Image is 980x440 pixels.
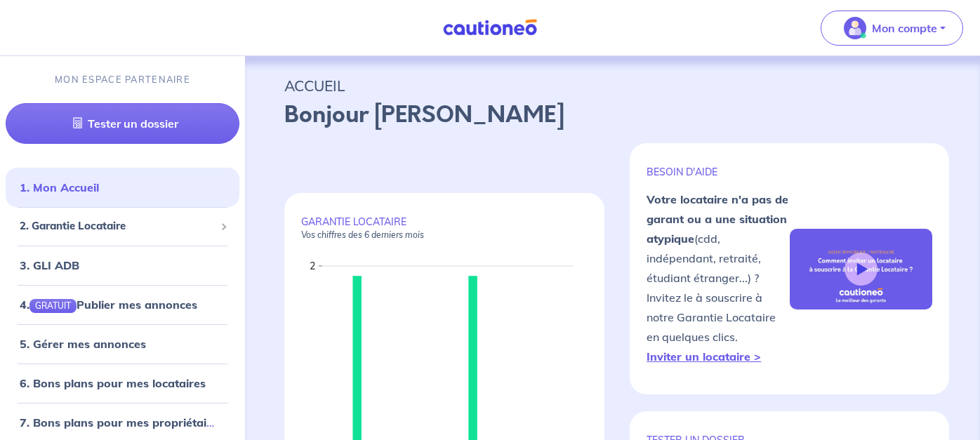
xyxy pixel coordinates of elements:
text: 2 [310,260,315,272]
div: 4.GRATUITPublier mes annonces [6,291,239,319]
a: Inviter un locataire > [647,349,761,364]
div: 2. Garantie Locataire [6,213,239,240]
span: 2. Garantie Locataire [20,218,215,234]
p: MON ESPACE PARTENAIRE [55,73,190,86]
a: 7. Bons plans pour mes propriétaires [20,415,223,429]
a: 5. Gérer mes annonces [20,337,146,351]
p: Bonjour [PERSON_NAME] [284,98,941,132]
a: 3. GLI ADB [20,258,79,272]
img: video-gli-new-none.jpg [790,229,932,309]
img: Cautioneo [437,19,543,36]
div: 6. Bons plans pour mes locataires [6,369,239,397]
p: GARANTIE LOCATAIRE [301,215,588,241]
img: illu_account_valid_menu.svg [844,17,866,39]
strong: Votre locataire n'a pas de garant ou a une situation atypique [647,192,788,246]
p: (cdd, indépendant, retraité, étudiant étranger...) ? Invitez le à souscrire à notre Garantie Loca... [647,189,789,366]
a: 4.GRATUITPublier mes annonces [20,298,197,312]
em: Vos chiffres des 6 derniers mois [301,229,424,240]
p: Mon compte [872,20,937,36]
p: ACCUEIL [284,73,941,98]
div: 7. Bons plans pour mes propriétaires [6,408,239,436]
a: 1. Mon Accueil [20,180,99,194]
button: illu_account_valid_menu.svgMon compte [821,11,963,46]
p: BESOIN D'AIDE [647,166,789,178]
a: 6. Bons plans pour mes locataires [20,376,206,390]
div: 1. Mon Accueil [6,173,239,201]
div: 3. GLI ADB [6,251,239,279]
a: Tester un dossier [6,103,239,144]
div: 5. Gérer mes annonces [6,330,239,358]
